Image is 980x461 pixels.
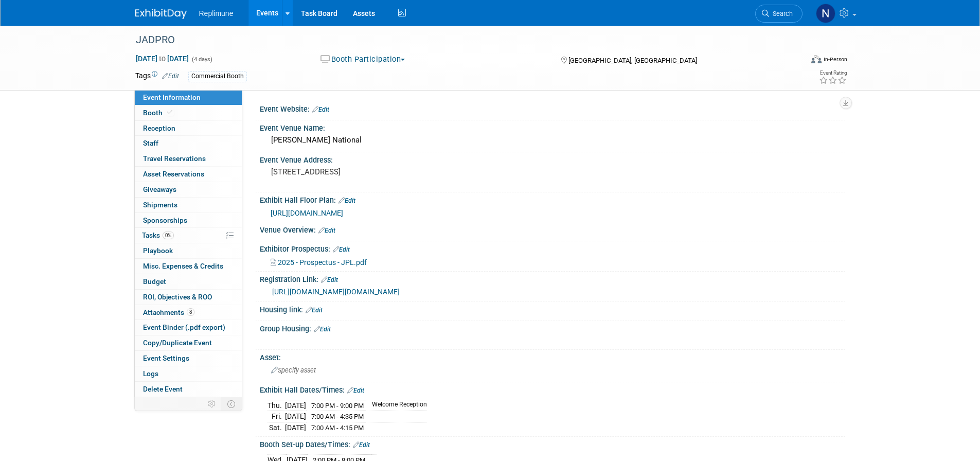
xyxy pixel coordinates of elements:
td: Fri. [268,411,285,422]
span: [GEOGRAPHIC_DATA], [GEOGRAPHIC_DATA] [568,57,697,64]
a: Sponsorships [135,213,242,228]
a: ROI, Objectives & ROO [135,290,242,305]
div: Event Venue Address: [260,152,845,165]
a: Delete Event [135,382,242,397]
span: Misc. Expenses & Credits [143,262,223,270]
div: [PERSON_NAME] National [268,132,838,148]
a: Search [755,5,803,23]
a: Giveaways [135,182,242,197]
a: Asset Reservations [135,167,242,182]
div: Booth Set-up Dates/Times: [260,437,845,450]
span: Attachments [143,308,194,316]
a: Attachments8 [135,305,242,320]
td: [DATE] [285,422,306,433]
div: Group Housing: [260,321,845,334]
span: Delete Event [143,385,183,393]
td: Thu. [268,400,285,411]
span: Replimune [199,9,234,17]
span: [DATE] [DATE] [135,54,189,63]
div: Registration Link: [260,272,845,285]
span: 7:00 PM - 9:00 PM [311,402,364,410]
span: to [157,55,167,63]
a: Edit [314,326,331,333]
span: 2025 - Prospectus - JPL.pdf [278,258,367,267]
a: Tasks0% [135,228,242,243]
span: Event Settings [143,354,189,362]
a: Budget [135,274,242,289]
td: Sat. [268,422,285,433]
a: Edit [338,197,355,204]
a: Travel Reservations [135,151,242,166]
span: (4 days) [191,56,212,63]
span: Playbook [143,246,173,255]
img: Format-Inperson.png [811,55,822,63]
div: JADPRO [132,31,787,49]
div: Exhibit Hall Dates/Times: [260,382,845,396]
span: 7:00 AM - 4:35 PM [311,413,364,420]
td: Toggle Event Tabs [221,397,242,411]
td: [DATE] [285,411,306,422]
a: Event Settings [135,351,242,366]
i: Booth reservation complete [167,110,172,115]
span: ROI, Objectives & ROO [143,293,212,301]
a: Booth [135,105,242,120]
a: Staff [135,136,242,151]
a: Shipments [135,198,242,212]
span: Staff [143,139,158,147]
div: Event Website: [260,101,845,115]
span: 7:00 AM - 4:15 PM [311,424,364,432]
a: Copy/Duplicate Event [135,335,242,350]
span: Event Information [143,93,201,101]
a: Edit [321,276,338,283]
a: Edit [162,73,179,80]
pre: [STREET_ADDRESS] [271,167,492,176]
button: Booth Participation [317,54,409,65]
img: ExhibitDay [135,9,187,19]
span: Budget [143,277,166,286]
a: Event Binder (.pdf export) [135,320,242,335]
span: Tasks [142,231,174,239]
td: Personalize Event Tab Strip [203,397,221,411]
div: Exhibit Hall Floor Plan: [260,192,845,206]
a: Event Information [135,90,242,105]
div: Event Venue Name: [260,120,845,133]
a: Misc. Expenses & Credits [135,259,242,274]
td: Tags [135,70,179,82]
a: Edit [306,307,323,314]
span: Asset Reservations [143,170,204,178]
img: Nicole Schaeffner [816,4,835,23]
span: Event Binder (.pdf export) [143,323,225,331]
div: Venue Overview: [260,222,845,236]
span: Shipments [143,201,177,209]
a: Reception [135,121,242,136]
span: Sponsorships [143,216,187,224]
a: Edit [347,387,364,394]
a: Edit [312,106,329,113]
span: Travel Reservations [143,154,206,163]
div: Asset: [260,350,845,363]
span: 8 [187,308,194,316]
a: Edit [353,441,370,449]
span: Giveaways [143,185,176,193]
span: 0% [163,232,174,239]
a: Edit [318,227,335,234]
div: In-Person [823,56,847,63]
span: Booth [143,109,174,117]
a: Logs [135,366,242,381]
span: Reception [143,124,175,132]
span: Logs [143,369,158,378]
a: [URL][DOMAIN_NAME] [271,209,343,217]
td: [DATE] [285,400,306,411]
div: Commercial Booth [188,71,247,82]
a: Edit [333,246,350,253]
div: Event Format [742,54,848,69]
span: Search [769,10,793,17]
span: Specify asset [271,366,316,374]
a: [URL][DOMAIN_NAME][DOMAIN_NAME] [272,288,400,296]
a: 2025 - Prospectus - JPL.pdf [271,258,367,267]
a: Playbook [135,243,242,258]
div: Exhibitor Prospectus: [260,241,845,255]
div: Housing link: [260,302,845,315]
span: Copy/Duplicate Event [143,339,212,347]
